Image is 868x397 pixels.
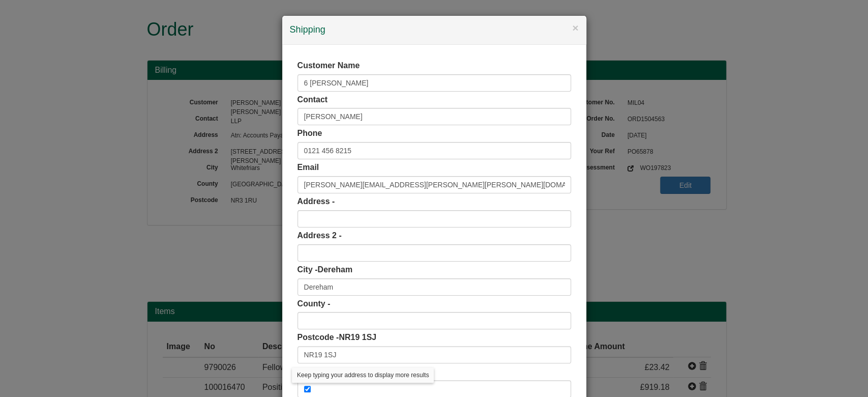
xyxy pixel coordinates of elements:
[297,332,377,344] label: Postcode -
[297,230,342,242] label: Address 2 -
[297,94,328,106] label: Contact
[290,23,579,37] h4: Shipping
[297,366,380,378] label: Private address -
[297,298,331,310] label: County -
[297,196,335,208] label: Address -
[318,265,352,274] span: Dereham
[297,162,319,174] label: Email
[339,333,376,342] span: NR19 1SJ
[292,367,434,383] div: Keep typing your address to display more results
[297,264,352,276] label: City -
[297,60,360,72] label: Customer Name
[297,128,322,139] label: Phone
[572,22,578,33] button: ×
